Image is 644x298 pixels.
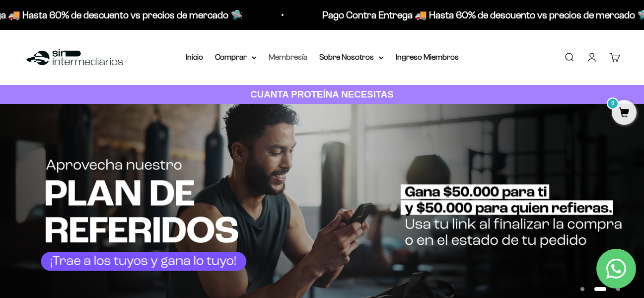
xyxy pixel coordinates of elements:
a: Membresía [269,53,307,61]
a: Ingreso Miembros [396,53,459,61]
mark: 0 [607,98,619,109]
strong: CUANTA PROTEÍNA NECESITAS [250,89,394,99]
a: Inicio [186,53,203,61]
summary: Comprar [215,51,257,64]
summary: Sobre Nosotros [319,51,384,64]
a: 0 [612,108,637,119]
